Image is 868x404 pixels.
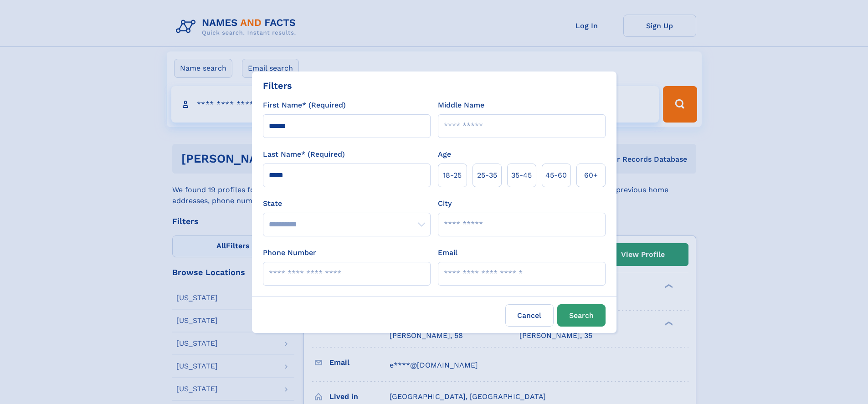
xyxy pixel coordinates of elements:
[263,100,346,111] label: First Name* (Required)
[263,79,292,92] div: Filters
[557,304,606,327] button: Search
[438,198,452,209] label: City
[438,149,451,160] label: Age
[477,170,497,181] span: 25‑35
[263,198,431,209] label: State
[545,170,567,181] span: 45‑60
[438,100,484,111] label: Middle Name
[584,170,598,181] span: 60+
[505,304,554,327] label: Cancel
[438,247,457,258] label: Email
[511,170,532,181] span: 35‑45
[443,170,462,181] span: 18‑25
[263,149,345,160] label: Last Name* (Required)
[263,247,316,258] label: Phone Number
